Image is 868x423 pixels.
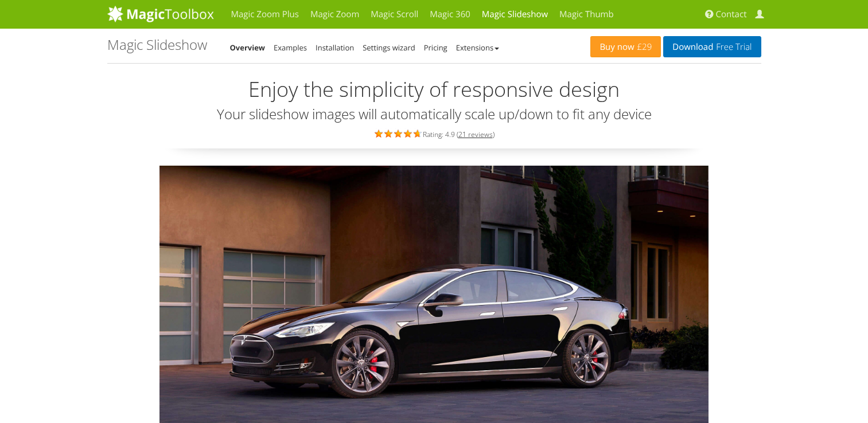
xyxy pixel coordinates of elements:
span: £29 [635,42,652,52]
a: Overview [230,42,266,53]
a: Pricing [424,42,447,53]
a: Settings wizard [363,42,415,53]
h1: Magic Slideshow [107,37,207,52]
a: Extensions [456,42,499,53]
span: Free Trial [713,42,752,52]
img: MagicToolbox.com - Image tools for your website [107,5,214,22]
div: Rating: 4.9 ( ) [107,127,761,140]
a: Buy now£29 [590,36,661,57]
h3: Your slideshow images will automatically scale up/down to fit any device [107,107,761,122]
a: Examples [274,42,307,53]
a: DownloadFree Trial [663,36,761,57]
a: 21 reviews [458,130,493,139]
span: Contact [716,9,747,20]
h2: Enjoy the simplicity of responsive design [107,78,761,101]
a: Installation [316,42,354,53]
